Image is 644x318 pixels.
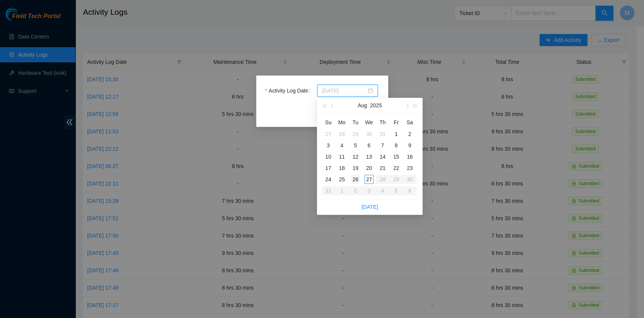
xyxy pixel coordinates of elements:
a: [DATE] [361,204,378,210]
div: 21 [378,164,387,173]
div: 31 [378,130,387,139]
td: 2025-08-15 [389,151,403,162]
td: 2025-08-01 [389,128,403,140]
div: 4 [337,141,346,150]
button: Aug [358,98,367,113]
div: 10 [324,152,333,161]
div: 26 [351,175,360,184]
td: 2025-08-21 [376,162,389,174]
div: 24 [324,175,333,184]
div: 25 [337,175,346,184]
td: 2025-08-16 [403,151,417,162]
th: Tu [349,116,362,128]
div: 5 [351,141,360,150]
td: 2025-08-04 [335,140,349,151]
td: 2025-08-22 [389,162,403,174]
div: 11 [337,152,346,161]
td: 2025-07-29 [349,128,362,140]
th: Sa [403,116,417,128]
div: 17 [324,164,333,173]
div: 29 [351,130,360,139]
input: Activity Log Date [322,86,366,95]
div: 16 [405,152,414,161]
td: 2025-08-20 [362,162,376,174]
td: 2025-08-05 [349,140,362,151]
div: 15 [392,152,401,161]
div: 23 [405,164,414,173]
td: 2025-07-27 [321,128,335,140]
td: 2025-08-09 [403,140,417,151]
button: 2025 [370,98,382,113]
th: Fr [389,116,403,128]
td: 2025-08-07 [376,140,389,151]
label: Activity Log Date [265,85,314,97]
div: 1 [392,130,401,139]
div: 8 [392,141,401,150]
td: 2025-08-19 [349,162,362,174]
td: 2025-08-14 [376,151,389,162]
td: 2025-08-06 [362,140,376,151]
td: 2025-08-27 [362,174,376,185]
th: Mo [335,116,349,128]
td: 2025-08-11 [335,151,349,162]
td: 2025-08-23 [403,162,417,174]
div: 7 [378,141,387,150]
td: 2025-07-30 [362,128,376,140]
div: 22 [392,164,401,173]
div: 27 [324,130,333,139]
th: Su [321,116,335,128]
div: 27 [364,175,373,184]
td: 2025-08-13 [362,151,376,162]
td: 2025-08-17 [321,162,335,174]
div: 9 [405,141,414,150]
td: 2025-08-10 [321,151,335,162]
td: 2025-08-24 [321,174,335,185]
div: 6 [364,141,373,150]
td: 2025-08-03 [321,140,335,151]
div: 19 [351,164,360,173]
td: 2025-07-28 [335,128,349,140]
div: 3 [324,141,333,150]
td: 2025-08-26 [349,174,362,185]
div: 18 [337,164,346,173]
div: 2 [405,130,414,139]
td: 2025-08-18 [335,162,349,174]
td: 2025-08-25 [335,174,349,185]
div: 13 [364,152,373,161]
th: Th [376,116,389,128]
div: 30 [364,130,373,139]
div: 28 [337,130,346,139]
td: 2025-08-02 [403,128,417,140]
div: 20 [364,164,373,173]
div: 12 [351,152,360,161]
td: 2025-08-08 [389,140,403,151]
td: 2025-08-12 [349,151,362,162]
th: We [362,116,376,128]
td: 2025-07-31 [376,128,389,140]
div: 14 [378,152,387,161]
